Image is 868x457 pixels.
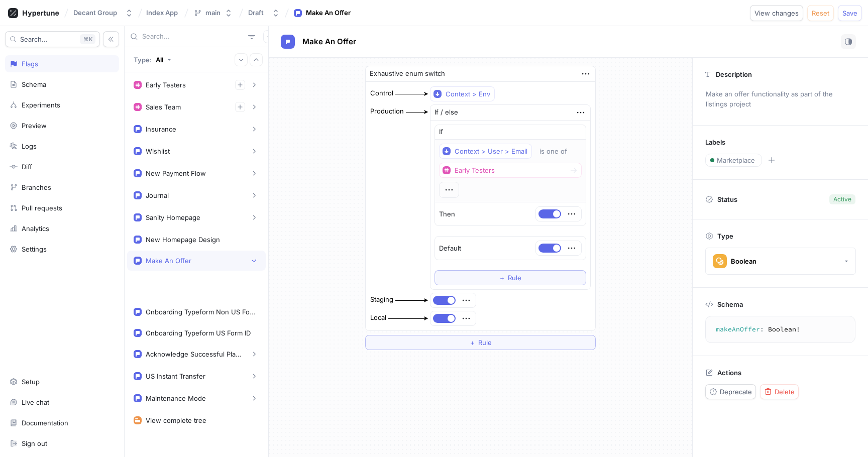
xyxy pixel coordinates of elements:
[717,300,743,308] p: Schema
[370,106,404,117] div: Production
[430,86,495,101] button: Context > Env
[146,103,181,111] div: Sales Team
[22,245,47,253] div: Settings
[146,125,176,133] div: Insurance
[22,204,62,212] div: Pull requests
[22,439,47,447] div: Sign out
[205,9,221,17] div: main
[22,378,40,386] div: Setup
[306,8,351,18] div: Make An Offer
[80,34,95,44] div: K
[22,142,37,150] div: Logs
[710,320,851,338] textarea: makeAnOffer: Boolean!
[439,144,532,159] button: Context > User > Email
[146,147,170,155] div: Wishlist
[134,56,152,64] p: Type:
[22,60,38,68] div: Flags
[439,163,582,178] button: Early Testers
[455,147,527,156] div: Context > User > Email
[705,154,762,167] button: Marketplace
[439,127,443,137] p: If
[130,51,175,68] button: Type: All
[69,5,137,21] button: Decant Group
[244,5,284,21] button: Draft
[20,36,48,42] span: Search...
[833,195,851,204] div: Active
[705,384,756,399] button: Deprecate
[146,416,206,424] div: View complete tree
[469,339,476,346] span: ＋
[365,335,596,350] button: ＋Rule
[146,81,186,89] div: Early Testers
[717,157,755,163] span: Marketplace
[720,389,752,395] span: Deprecate
[156,56,163,64] div: All
[370,69,445,79] div: Exhaustive enum switch
[446,90,490,98] div: Context > Env
[146,257,191,265] div: Make An Offer
[22,80,46,88] div: Schema
[716,70,752,78] p: Description
[22,101,60,109] div: Experiments
[439,244,461,254] p: Default
[807,5,834,21] button: Reset
[775,389,795,395] span: Delete
[22,398,49,406] div: Live chat
[146,9,178,16] span: Index App
[435,107,458,118] div: If / else
[22,183,51,191] div: Branches
[499,275,505,281] span: ＋
[508,275,521,281] span: Rule
[750,5,803,21] button: View changes
[146,191,169,199] div: Journal
[146,236,220,244] div: New Homepage Design
[435,270,586,285] button: ＋Rule
[22,163,32,171] div: Diff
[235,53,248,66] button: Expand all
[535,144,582,159] button: is one of
[142,32,244,42] input: Search...
[705,138,725,146] p: Labels
[146,213,200,221] div: Sanity Homepage
[717,192,737,206] p: Status
[146,329,251,337] div: Onboarding Typeform US Form ID
[22,419,68,427] div: Documentation
[754,10,799,16] span: View changes
[760,384,799,399] button: Delete
[539,147,567,156] div: is one of
[146,350,241,358] div: Acknowledge Successful Plaid Payment
[455,166,495,175] div: Early Testers
[838,5,862,21] button: Save
[22,224,49,233] div: Analytics
[705,248,856,275] button: Boolean
[439,209,455,219] p: Then
[731,257,756,266] div: Boolean
[717,369,741,377] p: Actions
[842,10,857,16] span: Save
[146,169,206,177] div: New Payment Flow
[146,308,255,316] div: Onboarding Typeform Non US Form ID
[146,372,205,380] div: US Instant Transfer
[5,31,100,47] button: Search...K
[22,122,47,130] div: Preview
[146,394,206,402] div: Maintenance Mode
[189,5,237,21] button: main
[248,9,264,17] div: Draft
[302,38,356,46] span: Make An Offer
[370,88,393,98] div: Control
[370,313,386,323] div: Local
[478,339,492,346] span: Rule
[73,9,117,17] div: Decant Group
[370,295,393,305] div: Staging
[812,10,829,16] span: Reset
[701,86,859,112] p: Make an offer functionality as part of the listings project
[250,53,263,66] button: Collapse all
[717,232,733,240] p: Type
[5,414,119,431] a: Documentation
